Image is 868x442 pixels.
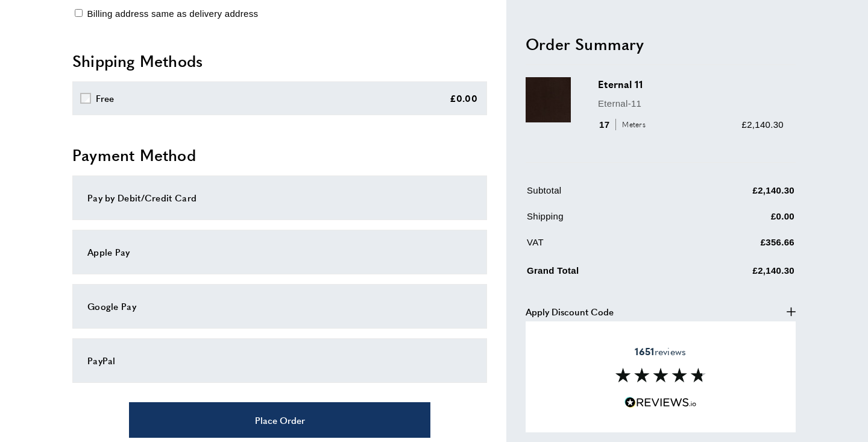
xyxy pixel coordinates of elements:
td: Shipping [527,209,675,232]
img: Eternal 11 [526,77,571,122]
span: Apply Discount Code [526,304,614,318]
img: Reviews.io 5 stars [624,397,697,408]
td: £0.00 [676,209,794,232]
h2: Order Summary [526,33,796,54]
span: reviews [635,346,686,358]
td: Grand Total [527,260,675,286]
td: VAT [527,235,675,258]
p: Eternal-11 [598,96,784,110]
h2: Payment Method [72,144,487,166]
div: 17 [598,117,650,131]
div: Google Pay [87,299,472,314]
div: Free [96,91,115,106]
td: £356.66 [676,235,794,258]
span: Meters [615,119,649,130]
div: £0.00 [450,91,478,106]
button: Place Order [129,402,430,438]
td: £2,140.30 [676,183,794,206]
td: £2,140.30 [676,260,794,286]
span: Billing address same as delivery address [87,8,258,19]
input: Billing address same as delivery address [75,9,83,17]
span: £2,140.30 [742,119,784,129]
div: Apple Pay [87,245,472,259]
div: Pay by Debit/Credit Card [87,191,472,205]
h2: Shipping Methods [72,50,487,72]
div: PayPal [87,353,472,368]
strong: 1651 [635,344,654,358]
h3: Eternal 11 [598,77,784,91]
td: Subtotal [527,183,675,206]
img: Reviews section [615,368,706,382]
